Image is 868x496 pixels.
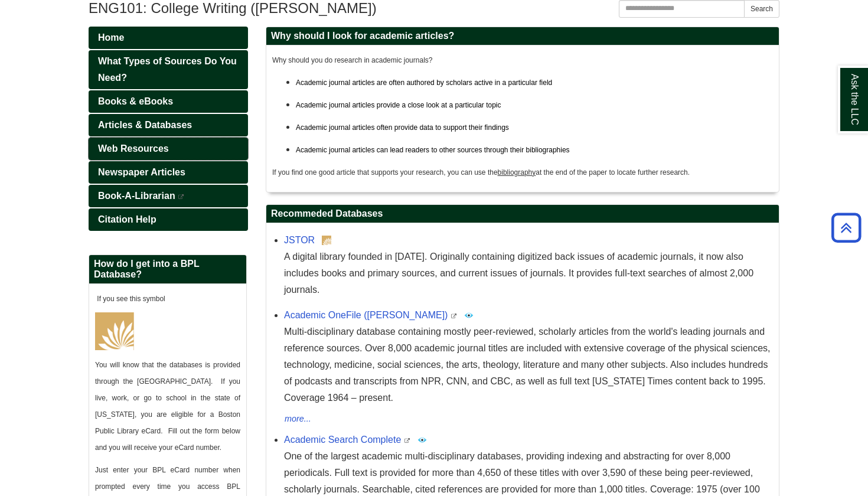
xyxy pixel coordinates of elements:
a: JSTOR [284,235,315,245]
a: Back to Top [827,220,865,236]
span: Newspaper Articles [98,167,185,177]
span: Articles & Databases [98,120,192,130]
a: What Types of Sources Do You Need? [89,50,248,89]
a: Articles & Databases [89,114,248,136]
span: If you find one good article that supports your research, you can use the at the end of the paper... [272,168,690,177]
span: Academic journal articles are often authored by scholars active in a particular field [296,79,552,87]
i: This link opens in a new window [404,438,411,443]
img: Peer Reviewed [417,435,427,445]
a: Newspaper Articles [89,161,248,184]
a: Book-A-Librarian [89,185,248,207]
i: This link opens in a new window [451,314,458,319]
h2: Recommeded Databases [266,205,779,223]
span: Home [98,32,124,43]
img: Boston Public Library Logo [95,312,134,350]
i: This link opens in a new window [178,194,185,200]
span: bibliography [498,168,536,177]
a: Academic Search Complete [284,435,401,445]
span: What Types of Sources Do You Need? [98,56,237,83]
span: Academic journal articles provide a close look at a particular topic [296,101,501,109]
span: You will know that the databases is provided through the [GEOGRAPHIC_DATA]. If you live, work, or... [95,361,240,452]
span: Web Resources [98,143,169,154]
span: Why should you do research in academic journals? [272,56,432,64]
span: Books & eBooks [98,96,173,106]
a: Citation Help [89,208,248,231]
img: Peer Reviewed [464,311,474,320]
div: A digital library founded in [DATE]. Originally containing digitized back issues of academic jour... [284,249,773,298]
span: Academic journal articles often provide data to support their findings [296,123,509,132]
span: Citation Help [98,214,156,224]
span: If you see this symbol [95,295,165,303]
a: Academic OneFile ([PERSON_NAME]) [284,310,448,320]
span: Academic journal articles can lead readers to other sources through their bibliographies [296,146,570,154]
a: Web Resources [89,138,248,160]
h2: Why should I look for academic articles? [266,27,779,45]
a: Home [89,27,248,49]
img: Boston Public Library [322,236,332,245]
h2: How do I get into a BPL Database? [89,255,246,284]
p: Multi-disciplinary database containing mostly peer-reviewed, scholarly articles from the world's ... [284,324,773,406]
button: more... [284,412,312,426]
a: Books & eBooks [89,90,248,113]
span: Book-A-Librarian [98,191,175,201]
